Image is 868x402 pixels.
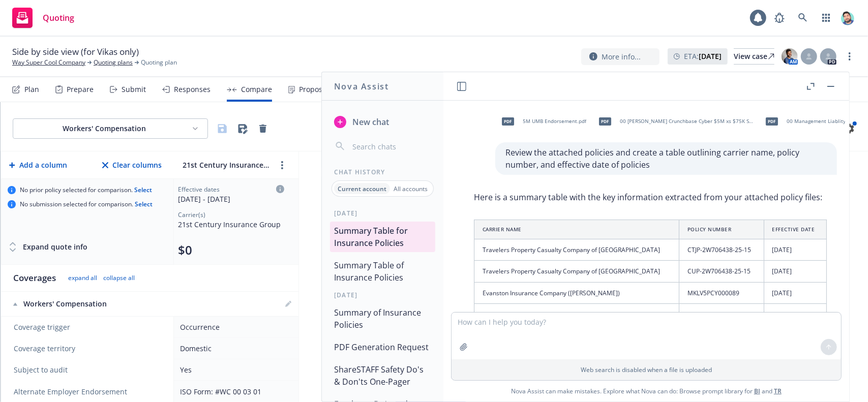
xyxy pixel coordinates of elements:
[330,303,435,334] button: Summary of Insurance Policies
[178,242,192,258] button: $0
[782,48,798,65] img: photo
[602,51,641,62] span: More info...
[334,80,389,92] h1: Nova Assist
[840,10,856,26] img: photo
[7,155,69,175] button: Add a column
[764,261,826,282] td: [DATE]
[100,155,164,175] button: Clear columns
[620,118,753,125] span: 00 [PERSON_NAME] Crunchbase Cyber $5M xs $75K SIR.pdf
[241,85,272,94] div: Compare
[764,282,826,303] td: [DATE]
[679,282,764,303] td: MKLV5PCY000089
[816,8,836,28] a: Switch app
[103,274,135,282] button: collapse all
[458,365,835,374] p: Web search is disabled when a file is uploaded
[474,303,679,325] td: Arch Insurance Company
[282,298,294,310] a: editPencil
[338,184,386,193] p: Current account
[178,194,284,204] div: [DATE] - [DATE]
[299,85,326,94] div: Propose
[14,322,163,332] span: Coverage trigger
[180,322,288,332] div: Occurrence
[679,239,764,261] td: CTJP-2W706438-25-15
[14,344,163,354] span: Coverage territory
[13,299,164,309] div: Workers' Compensation
[502,117,514,125] span: pdf
[474,191,827,203] p: Here is a summary table with the key information extracted from your attached policy files:
[474,239,679,261] td: Travelers Property Casualty Company of [GEOGRAPHIC_DATA]
[330,338,435,356] button: PDF Generation Request
[844,50,856,63] a: more
[474,220,679,239] th: Carrier Name
[12,58,85,67] a: Way Super Cool Company
[679,220,764,239] th: Policy Number
[94,58,133,67] a: Quoting plans
[774,387,782,395] a: TR
[764,220,826,239] th: Effective Date
[14,387,127,397] span: Alternate Employer Endorsement
[769,8,790,28] a: Report a Bug
[20,200,153,208] span: No submission selected for comparison.
[330,256,435,287] button: Summary Table of Insurance Policies
[330,113,435,131] button: New chat
[43,14,74,22] span: Quoting
[734,48,774,65] a: View case
[14,365,163,375] span: Subject to audit
[599,117,611,125] span: pdf
[180,386,288,397] div: ISO Form: #WC 00 03 01
[511,381,782,401] span: Nova Assist can make mistakes. Explore what Nova can do: Browse prompt library for and
[8,4,78,32] a: Quoting
[679,261,764,282] td: CUP-2W706438-25-15
[122,85,146,94] div: Submit
[350,116,389,128] span: New chat
[330,222,435,252] button: Summary Table for Insurance Policies
[505,146,827,171] p: Review the attached policies and create a table outlining carrier name, policy number, and effect...
[178,219,284,230] div: 21st Century Insurance Group
[12,46,139,58] span: Side by side view (for Vikas only)
[68,274,97,282] button: expand all
[67,85,94,94] div: Prepare
[13,272,56,284] div: Coverages
[13,118,208,139] button: Workers' Compensation
[322,168,443,176] div: Chat History
[474,261,679,282] td: Travelers Property Casualty Company of [GEOGRAPHIC_DATA]
[180,364,288,375] div: Yes
[474,282,679,303] td: Evanston Insurance Company ([PERSON_NAME])
[8,237,87,257] button: Expand quote info
[764,303,826,325] td: [DATE]
[350,139,431,153] input: Search chats
[592,109,755,134] div: pdf00 [PERSON_NAME] Crunchbase Cyber $5M xs $75K SIR.pdf
[141,58,177,67] span: Quoting plan
[178,185,284,194] div: Effective dates
[581,48,660,65] button: More info...
[734,49,774,64] div: View case
[766,117,778,125] span: pdf
[523,118,586,125] span: 5M UMB Endorsement.pdf
[24,85,39,94] div: Plan
[330,360,435,391] button: ShareSTAFF Safety Do's & Don'ts One-Pager
[394,184,428,193] p: All accounts
[21,123,187,134] div: Workers' Compensation
[20,186,152,194] span: No prior policy selected for comparison.
[793,8,813,28] a: Search
[174,85,211,94] div: Responses
[178,210,284,219] div: Carrier(s)
[679,303,764,325] td: PCD1005480-02
[178,242,284,258] div: Total premium (click to edit billing info)
[322,291,443,299] div: [DATE]
[495,109,588,134] div: pdf5M UMB Endorsement.pdf
[764,239,826,261] td: [DATE]
[322,209,443,218] div: [DATE]
[754,387,760,395] a: BI
[180,343,288,354] div: Domestic
[276,159,288,171] a: more
[178,185,284,204] div: Click to edit column carrier quote details
[699,51,722,61] strong: [DATE]
[684,51,722,61] span: ETA :
[180,158,272,172] input: 21st Century Insurance Group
